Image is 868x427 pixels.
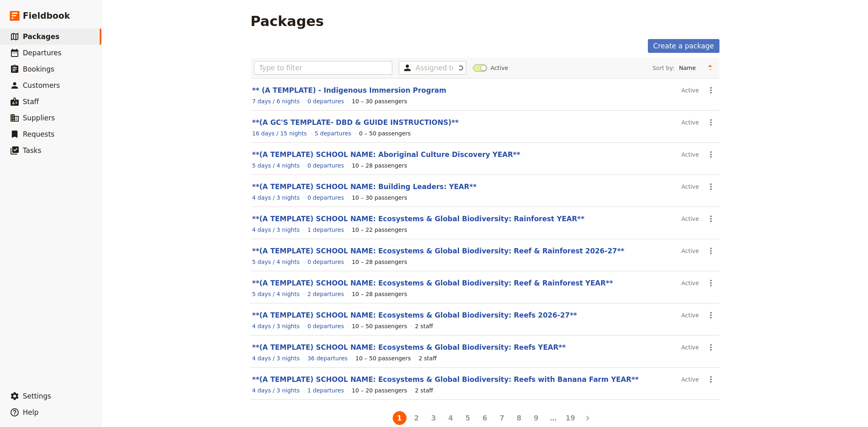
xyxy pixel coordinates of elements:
[352,322,407,330] div: 10 – 50 passengers
[490,64,508,72] span: Active
[652,64,674,72] span: Sort by:
[681,244,699,258] div: Active
[545,412,562,425] li: …
[252,291,300,297] span: 5 days / 4 nights
[581,411,595,425] button: Next
[252,227,300,233] span: 4 days / 3 nights
[704,83,718,97] button: Actions
[252,118,459,126] a: **(A GC'S TEMPLATE- DBD & GUIDE INSTRUCTIONS)**
[251,13,324,29] h1: Packages
[352,226,407,234] div: 10 – 22 passengers
[359,129,411,137] div: 0 – 50 passengers
[252,98,300,105] span: 7 days / 6 nights
[252,161,300,170] a: View the itinerary for this package
[681,373,699,386] div: Active
[307,258,344,266] a: View the departures for this package
[352,290,407,298] div: 10 – 28 passengers
[254,61,393,75] input: Type to filter
[252,386,300,394] a: View the itinerary for this package
[704,276,718,290] button: Actions
[415,63,453,73] input: Assigned to
[23,114,55,122] span: Suppliers
[374,410,596,427] ul: Pagination
[252,354,300,362] a: View the itinerary for this package
[252,259,300,265] span: 5 days / 4 nights
[704,373,718,386] button: Actions
[681,148,699,161] div: Active
[23,146,42,155] span: Tasks
[681,212,699,226] div: Active
[252,215,585,223] a: **(A TEMPLATE) SCHOOL NAME: Ecosystems & Global Biodiversity: Rainforest YEAR**
[681,340,699,354] div: Active
[676,62,704,74] select: Sort by:
[252,323,300,329] span: 4 days / 3 nights
[252,322,300,330] a: View the itinerary for this package
[252,183,477,191] a: **(A TEMPLATE) SCHOOL NAME: Building Leaders: YEAR**
[478,411,492,425] button: 6
[252,162,300,169] span: 5 days / 4 nights
[252,375,639,383] a: **(A TEMPLATE) SCHOOL NAME: Ecosystems & Global Biodiversity: Reefs with Banana Farm YEAR**
[307,386,344,394] a: View the departures for this package
[410,411,424,425] button: 2
[704,62,716,74] button: Change sort direction
[352,194,407,202] div: 10 – 30 passengers
[307,322,344,330] a: View the departures for this package
[704,115,718,129] button: Actions
[307,161,344,170] a: View the departures for this package
[704,340,718,354] button: Actions
[252,279,613,287] a: **(A TEMPLATE) SCHOOL NAME: Ecosystems & Global Biodiversity: Reef & Rainforest YEAR**
[495,411,509,425] button: 7
[252,194,300,201] span: 4 days / 3 nights
[512,411,526,425] button: 8
[252,355,300,362] span: 4 days / 3 nights
[704,148,718,161] button: Actions
[23,392,51,400] span: Settings
[415,322,433,330] div: 2 staff
[23,65,54,73] span: Bookings
[252,226,300,234] a: View the itinerary for this package
[252,194,300,202] a: View the itinerary for this package
[252,343,566,351] a: **(A TEMPLATE) SCHOOL NAME: Ecosystems & Global Biodiversity: Reefs YEAR**
[23,130,55,138] span: Requests
[252,311,577,319] a: **(A TEMPLATE) SCHOOL NAME: Ecosystems & Global Biodiversity: Reefs 2026-27**
[252,290,300,298] a: View the itinerary for this package
[252,129,307,137] a: View the itinerary for this package
[681,276,699,290] div: Active
[529,411,543,425] button: 9
[681,115,699,129] div: Active
[352,386,407,394] div: 10 – 20 passengers
[252,86,446,94] a: ** (A TEMPLATE) - Indigenous Immersion Program
[444,411,458,425] button: 4
[307,290,344,298] a: View the departures for this package
[681,180,699,194] div: Active
[307,354,348,362] a: View the departures for this package
[307,97,344,105] a: View the departures for this package
[564,411,577,425] button: 19
[704,180,718,194] button: Actions
[23,33,59,41] span: Packages
[252,387,300,394] span: 4 days / 3 nights
[461,411,475,425] button: 5
[252,97,300,105] a: View the itinerary for this package
[307,226,344,234] a: View the departures for this package
[681,83,699,97] div: Active
[352,161,407,170] div: 10 – 28 passengers
[23,81,60,89] span: Customers
[307,194,344,202] a: View the departures for this package
[427,411,441,425] button: 3
[252,130,307,137] span: 16 days / 15 nights
[23,408,39,416] span: Help
[704,308,718,322] button: Actions
[355,354,411,362] div: 10 – 50 passengers
[704,212,718,226] button: Actions
[393,411,407,425] button: 1
[648,39,719,53] a: Create a package
[315,129,351,137] a: View the departures for this package
[415,386,433,394] div: 2 staff
[252,150,520,159] a: **(A TEMPLATE) SCHOOL NAME: Aboriginal Culture Discovery YEAR**
[704,244,718,258] button: Actions
[419,354,437,362] div: 2 staff
[252,247,625,255] a: **(A TEMPLATE) SCHOOL NAME: Ecosystems & Global Biodiversity: Reef & Rainforest 2026-27**
[681,308,699,322] div: Active
[23,98,39,106] span: Staff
